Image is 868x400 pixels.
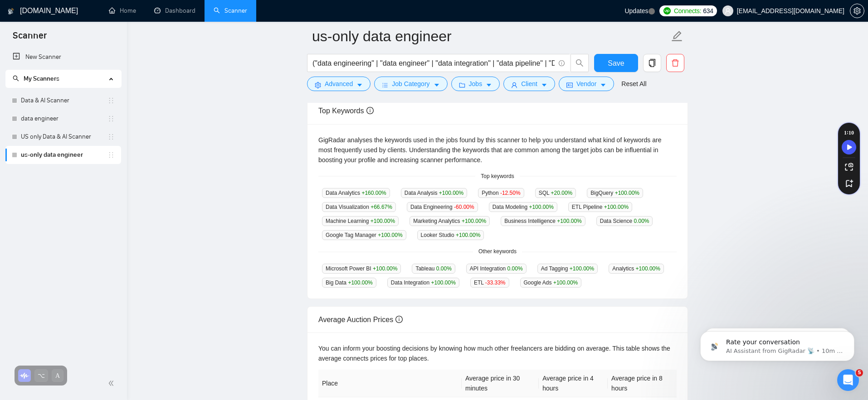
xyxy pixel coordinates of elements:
[318,98,677,124] div: Top Keywords
[850,4,864,18] button: setting
[608,370,677,397] th: Average price in 8 hours
[322,216,399,226] span: Machine Learning
[136,283,181,319] button: Help
[322,230,406,240] span: Google Tag Manager
[21,128,107,146] a: US only Data & AI Scanner
[559,60,565,66] span: info-circle
[850,7,864,14] span: setting
[18,111,163,126] p: How can we help?
[5,128,121,146] li: US only Data & AI Scanner
[401,188,467,198] span: Data Analysis
[108,14,126,33] img: Profile image for Viktor
[318,370,462,397] th: Place
[489,202,557,212] span: Data Modeling
[109,7,136,14] a: homeHome
[107,115,115,122] span: holder
[456,232,480,238] span: +100.00 %
[473,247,522,256] span: Other keywords
[18,17,33,32] img: logo
[9,137,172,185] div: Recent messageProfile image for NazarRate your conversationNazar•10m ago
[466,264,527,274] span: API Integration
[322,188,390,198] span: Data Analytics
[470,278,509,288] span: ETL
[18,64,163,111] p: Hi [EMAIL_ADDRESS][DOMAIN_NAME] 👋
[395,316,403,323] span: info-circle
[19,145,163,154] div: Recent message
[382,82,388,88] span: bars
[539,370,608,397] th: Average price in 4 hours
[850,7,864,14] a: setting
[13,254,168,280] div: ✅ How To: Connect your agency to [DOMAIN_NAME]
[13,75,59,82] span: My Scanners
[636,265,660,272] span: +100.00 %
[644,59,661,67] span: copy
[609,264,664,274] span: Analytics
[5,92,121,110] li: Data & AI Scanner
[318,135,677,165] div: GigRadar analyses the keywords used in the jobs found by this scanner to help you understand what...
[529,204,553,210] span: +100.00 %
[107,97,115,104] span: holder
[378,232,402,238] span: +100.00 %
[322,202,396,212] span: Data Visualization
[19,159,37,177] img: Profile image for Nazar
[387,278,459,288] span: Data Integration
[356,82,363,88] span: caret-down
[451,77,500,91] button: folderJobscaret-down
[663,7,671,14] img: upwork-logo.png
[600,82,606,88] span: caret-down
[576,79,596,89] span: Vendor
[61,168,93,177] div: • 10m ago
[434,82,440,88] span: caret-down
[501,216,585,226] span: Business Intelligence
[537,264,598,274] span: Ad Tagging
[307,77,371,91] button: settingAdvancedcaret-down
[431,280,456,286] span: +100.00 %
[667,59,684,67] span: delete
[154,7,195,14] a: dashboardDashboard
[125,14,143,33] img: Profile image for Dima
[570,265,594,272] span: +100.00 %
[475,172,519,181] span: Top keywords
[13,75,19,82] span: search
[571,54,589,72] button: search
[541,82,547,88] span: caret-down
[21,92,107,110] a: Data & AI Scanner
[856,369,863,376] span: 5
[551,190,573,196] span: +20.00 %
[478,188,524,198] span: Python
[521,79,537,89] span: Client
[371,204,392,210] span: +66.67 %
[520,278,582,288] span: Google Ads
[604,204,629,210] span: +100.00 %
[615,190,639,196] span: +100.00 %
[318,307,677,333] div: Average Auction Prices
[214,7,247,14] a: searchScanner
[703,6,713,16] span: 634
[40,159,124,166] span: Rate your conversation
[13,48,114,66] a: New Scanner
[566,82,573,88] span: idcard
[12,305,33,312] span: Home
[621,79,646,89] a: Reset All
[634,218,649,224] span: 0.00 %
[374,77,447,91] button: barsJob Categorycaret-down
[436,265,452,272] span: 0.00 %
[373,265,397,272] span: +100.00 %
[24,75,59,82] span: My Scanners
[361,190,386,196] span: +160.00 %
[107,151,115,159] span: holder
[19,207,151,216] div: We typically reply in under a minute
[568,202,632,212] span: ETL Pipeline
[417,230,484,240] span: Looker Studio
[643,54,661,72] button: copy
[503,77,555,91] button: userClientcaret-down
[559,77,614,91] button: idcardVendorcaret-down
[322,278,376,288] span: Big Data
[348,280,372,286] span: +100.00 %
[596,216,653,226] span: Data Science
[507,265,523,272] span: 0.00 %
